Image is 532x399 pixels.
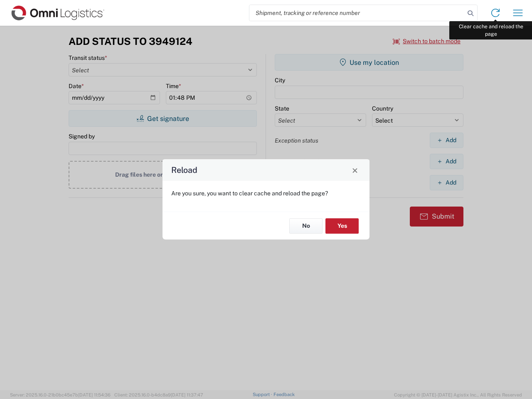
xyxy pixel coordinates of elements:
h4: Reload [171,164,197,176]
button: No [289,218,323,234]
p: Are you sure, you want to clear cache and reload the page? [171,190,361,197]
button: Close [349,164,361,176]
input: Shipment, tracking or reference number [249,5,465,21]
button: Yes [325,218,359,234]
